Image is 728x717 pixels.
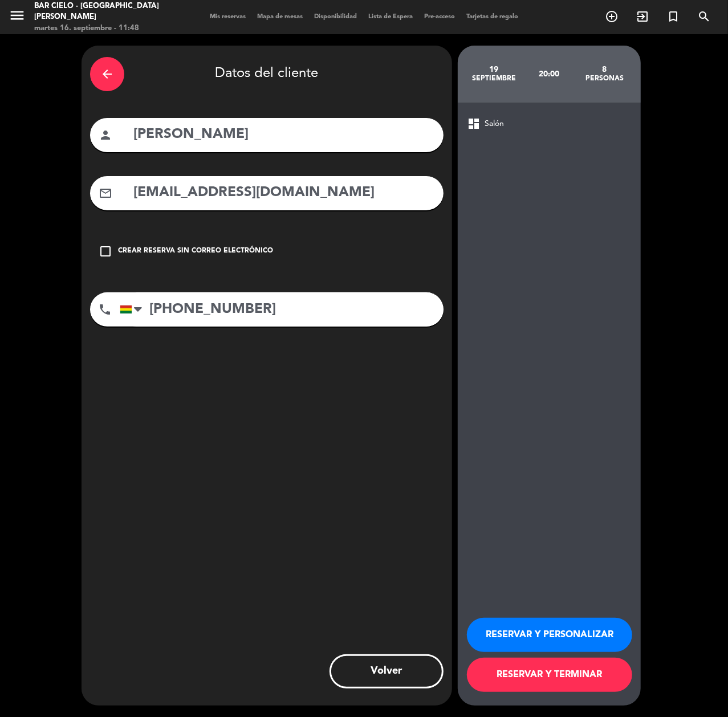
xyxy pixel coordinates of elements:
[577,65,632,74] div: 8
[120,292,444,327] input: Número de teléfono...
[636,10,649,23] i: exit_to_app
[34,1,173,23] div: Bar Cielo - [GEOGRAPHIC_DATA][PERSON_NAME]
[98,303,112,316] i: phone
[485,117,504,131] span: Salón
[461,14,524,20] span: Tarjetas de regalo
[363,14,418,20] span: Lista de Espera
[577,74,632,83] div: personas
[522,54,577,94] div: 20:00
[467,117,481,131] span: dashboard
[666,10,680,23] i: turned_in_not
[132,123,435,146] input: Nombre del cliente
[99,128,112,142] i: person
[204,14,251,20] span: Mis reservas
[251,14,308,20] span: Mapa de mesas
[9,7,26,24] i: menu
[330,654,444,689] button: Volver
[100,67,114,81] i: arrow_back
[34,23,173,34] div: martes 16. septiembre - 11:48
[132,181,435,205] input: Email del cliente
[99,245,112,258] i: check_box_outline_blank
[90,54,444,94] div: Datos del cliente
[605,10,619,23] i: add_circle_outline
[418,14,461,20] span: Pre-acceso
[467,658,632,692] button: RESERVAR Y TERMINAR
[120,293,147,326] div: Bolivia: +591
[9,7,26,28] button: menu
[466,65,522,74] div: 19
[99,186,112,200] i: mail_outline
[467,618,632,652] button: RESERVAR Y PERSONALIZAR
[118,246,273,257] div: Crear reserva sin correo electrónico
[308,14,363,20] span: Disponibilidad
[697,10,711,23] i: search
[466,74,522,83] div: septiembre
